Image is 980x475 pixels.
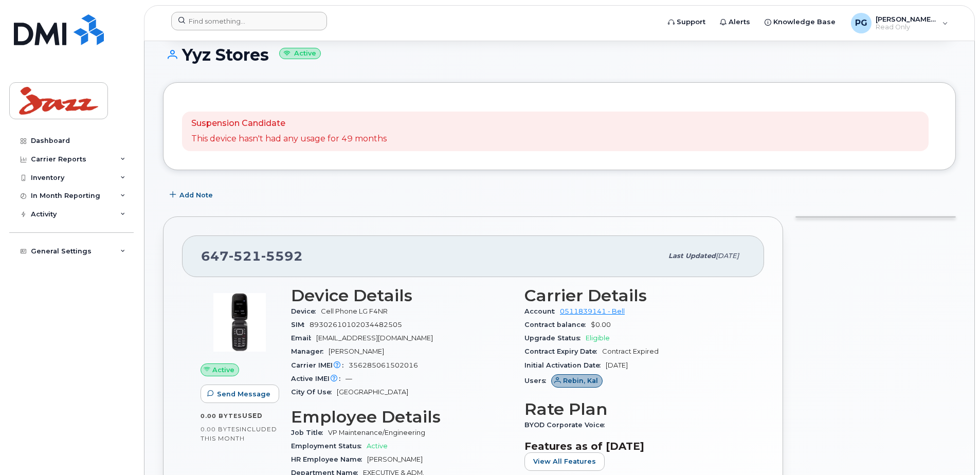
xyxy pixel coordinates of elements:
span: Active IMEI [291,375,346,382]
span: $0.00 [591,321,611,328]
span: 89302610102034482505 [310,321,402,328]
span: HR Employee Name [291,455,367,463]
button: View All Features [524,452,605,471]
a: 0511839141 - Bell [560,307,625,315]
span: Account [524,307,560,315]
h3: Device Details [291,286,512,305]
span: Support [677,17,705,27]
span: Email [291,334,316,342]
span: [PERSON_NAME] - for CI Reporting [876,15,937,23]
span: Active [212,365,234,375]
a: Support [661,12,713,32]
span: Read Only [876,23,937,31]
span: [PERSON_NAME] [367,455,423,463]
span: [GEOGRAPHIC_DATA] [337,388,408,396]
span: PG [855,17,867,29]
a: Knowledge Base [757,12,843,32]
span: [DATE] [716,252,739,260]
span: Alerts [729,17,750,27]
span: [EMAIL_ADDRESS][DOMAIN_NAME] [316,334,433,342]
span: BYOD Corporate Voice [524,421,610,429]
span: Active [367,442,388,450]
span: — [346,375,352,382]
span: Job Title [291,429,328,436]
span: Carrier IMEI [291,361,349,369]
span: Contract Expiry Date [524,348,602,355]
div: Patti Grant - for CI Reporting [844,13,955,33]
span: Manager [291,348,329,355]
span: [PERSON_NAME] [329,348,384,355]
span: 0.00 Bytes [201,426,240,433]
span: [DATE] [606,361,628,369]
h3: Carrier Details [524,286,746,305]
small: Active [279,48,321,60]
span: Send Message [217,389,270,399]
span: 0.00 Bytes [201,412,242,419]
button: Send Message [201,385,279,403]
span: VP Maintenance/Engineering [328,429,425,436]
h3: Rate Plan [524,400,746,418]
p: This device hasn't had any usage for 49 months [191,133,387,145]
span: Users [524,377,551,385]
span: View All Features [533,456,596,466]
span: Add Note [179,190,213,200]
p: Suspension Candidate [191,118,387,130]
button: Add Note [163,186,222,204]
span: Employment Status [291,442,367,450]
a: Rebin, Kal [551,377,603,385]
span: included this month [201,425,277,442]
span: Cell Phone LG F4NR [321,307,388,315]
span: SIM [291,321,310,328]
span: Last updated [668,252,716,260]
span: Upgrade Status [524,334,586,342]
h1: Yyz Stores [163,46,956,64]
span: 5592 [261,248,303,264]
span: used [242,412,263,419]
span: 647 [201,248,303,264]
input: Find something... [171,12,327,30]
span: City Of Use [291,388,337,396]
span: Contract balance [524,321,591,328]
span: Initial Activation Date [524,361,606,369]
h3: Features as of [DATE] [524,440,746,452]
span: Rebin, Kal [563,376,598,386]
span: Eligible [586,334,610,342]
span: 521 [229,248,261,264]
a: Alerts [713,12,757,32]
span: Device [291,307,321,315]
span: Contract Expired [602,348,659,355]
img: image20231002-3703462-tc8yjx.jpeg [209,291,270,353]
span: Knowledge Base [773,17,836,27]
span: 356285061502016 [349,361,418,369]
h3: Employee Details [291,408,512,426]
